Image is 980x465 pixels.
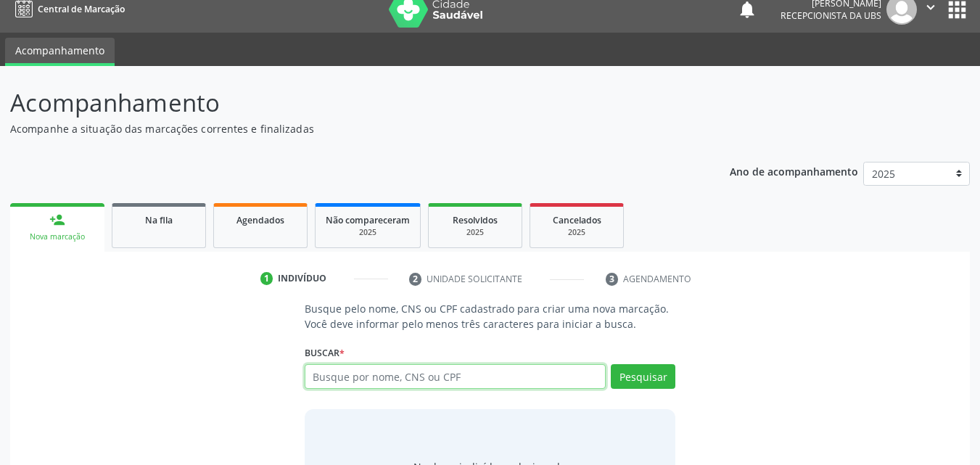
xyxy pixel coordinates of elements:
span: Resolvidos [453,214,498,226]
p: Busque pelo nome, CNS ou CPF cadastrado para criar uma nova marcação. Você deve informar pelo men... [305,301,676,332]
label: Buscar [305,342,345,364]
button: Pesquisar [611,364,675,389]
span: Central de Marcação [38,3,125,15]
p: Acompanhe a situação das marcações correntes e finalizadas [10,121,682,136]
span: Agendados [236,214,284,226]
span: Na fila [145,214,173,226]
p: Ano de acompanhamento [730,162,858,180]
div: 2025 [326,227,410,238]
span: Cancelados [553,214,601,226]
p: Acompanhamento [10,85,682,121]
div: 2025 [439,227,511,238]
a: Acompanhamento [5,38,115,66]
div: 1 [260,272,273,285]
input: Busque por nome, CNS ou CPF [305,364,606,389]
div: person_add [49,212,65,228]
span: Não compareceram [326,214,410,226]
div: Indivíduo [278,272,326,285]
div: 2025 [540,227,613,238]
span: Recepcionista da UBS [781,9,881,22]
div: Nova marcação [20,231,94,242]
